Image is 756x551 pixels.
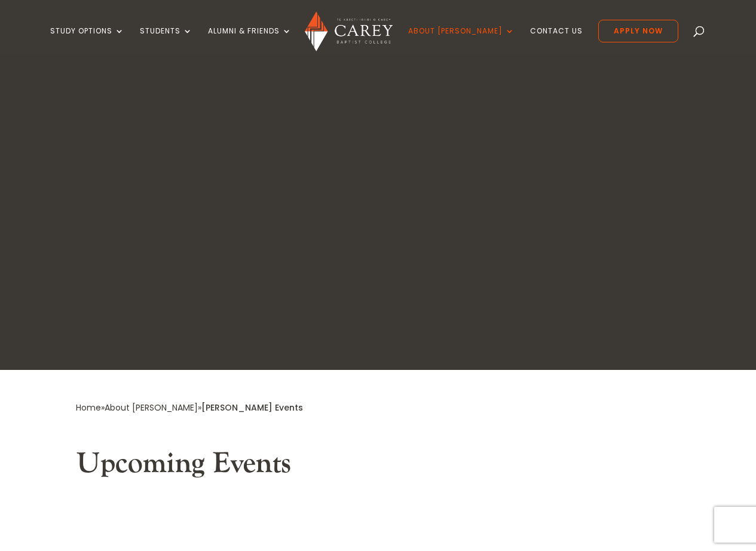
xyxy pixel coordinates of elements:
a: Apply Now [598,20,678,42]
a: Contact Us [530,27,583,55]
img: Carey Baptist College [305,11,393,51]
a: Students [140,27,192,55]
a: About [PERSON_NAME] [105,402,198,414]
span: [PERSON_NAME] Events [201,402,303,414]
a: Study Options [50,27,124,55]
h2: Upcoming Events [76,446,681,487]
span: » » [76,402,303,414]
a: Home [76,402,101,414]
a: About [PERSON_NAME] [408,27,515,55]
a: Alumni & Friends [208,27,292,55]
